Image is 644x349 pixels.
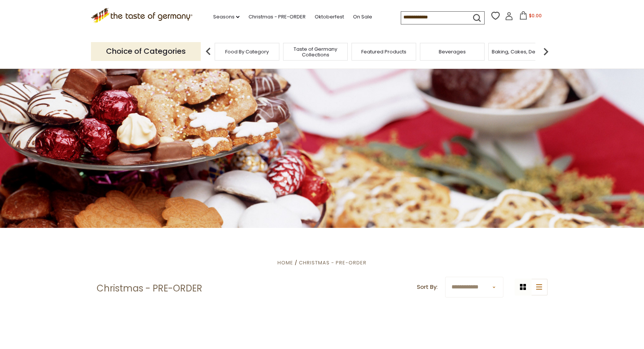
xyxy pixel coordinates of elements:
[439,49,466,55] a: Beverages
[299,259,367,266] a: Christmas - PRE-ORDER
[353,13,372,21] a: On Sale
[91,42,201,61] p: Choice of Categories
[285,46,345,58] a: Taste of Germany Collections
[201,44,216,59] img: previous arrow
[213,13,239,21] a: Seasons
[515,11,547,23] button: $0.00
[529,12,542,19] span: $0.00
[225,49,269,55] a: Food By Category
[538,44,553,59] img: next arrow
[361,49,406,55] a: Featured Products
[277,259,293,266] a: Home
[249,13,306,21] a: Christmas - PRE-ORDER
[417,282,438,292] label: Sort By:
[492,49,550,55] a: Baking, Cakes, Desserts
[97,283,202,294] h1: Christmas - PRE-ORDER
[315,13,344,21] a: Oktoberfest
